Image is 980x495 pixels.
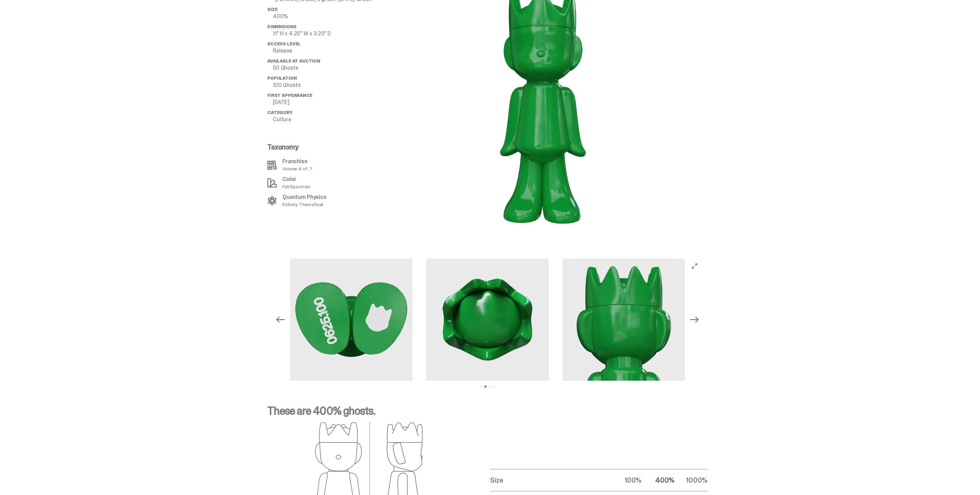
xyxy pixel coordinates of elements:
[273,312,288,327] button: Previous
[282,194,326,200] p: Quantum Physics
[290,258,412,381] img: Schrodinger_Green_Media_Gallery_4.png
[267,110,292,115] span: Category
[426,258,549,381] img: Schrodinger_Green_Media_Gallery_5.png
[282,166,312,171] p: Volume 4 of...?
[273,117,377,122] p: Culture
[609,469,642,491] th: 100%
[267,7,277,12] span: Size
[687,312,702,327] button: Next
[493,385,495,387] button: View slide 4
[267,24,296,30] span: Dimensions
[267,405,708,422] p: These are 400% ghosts.
[267,92,312,98] span: First Appearance
[282,184,310,189] p: Full Spectrum
[273,48,377,54] p: Release
[490,469,609,491] th: Size
[273,31,377,36] p: 11" H x 4.25" W x 3.25" D
[273,100,377,105] p: [DATE]
[480,385,482,387] button: View slide 1
[267,144,373,150] p: Taxonomy
[484,385,486,387] button: View slide 2
[273,14,377,19] p: 400%
[273,65,377,71] p: 50 Ghosts
[282,202,326,207] p: Entirely Theoretical
[267,58,320,64] span: Available at Auction
[267,41,301,47] span: Access Level
[690,262,699,270] button: View full-screen
[675,469,708,491] th: 1000%
[562,258,685,381] img: Schrodinger_Green_Media_Gallery_6.png
[642,469,675,491] th: 400%
[282,159,312,164] p: Franchise
[267,75,297,81] span: Population
[273,82,377,88] p: 100 Ghosts
[282,177,310,182] p: Color
[488,385,491,387] button: View slide 3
